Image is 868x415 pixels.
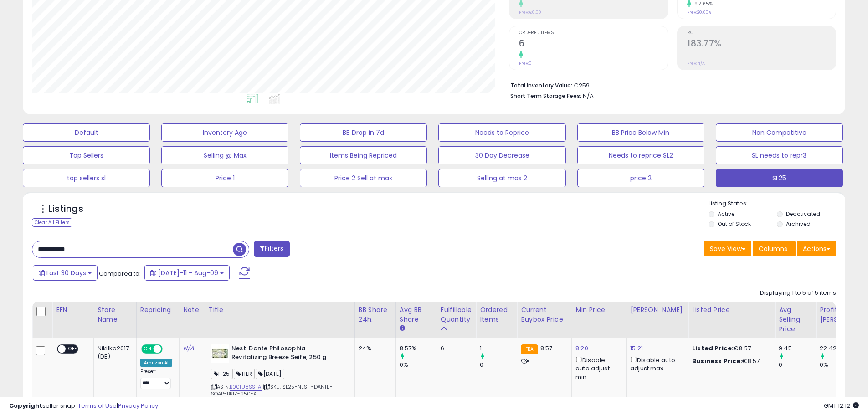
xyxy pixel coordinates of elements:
div: Disable auto adjust min [575,355,619,381]
b: Listed Price: [692,344,734,353]
button: Actions [797,241,836,256]
div: Fulfillable Quantity [441,305,472,324]
label: Archived [786,220,811,228]
span: OFF [66,345,80,353]
small: Prev: 0 [519,61,532,66]
a: Terms of Use [78,401,117,410]
div: 1 [480,344,517,353]
div: 0% [400,361,437,369]
button: Needs to reprice SL2 [577,146,704,164]
small: Prev: N/A [687,61,705,66]
span: Ordered Items [519,31,668,36]
button: Columns [753,241,796,256]
button: Needs to Reprice [438,123,565,142]
h2: 6 [519,38,668,51]
div: 24% [359,344,389,353]
a: N/A [183,344,194,353]
div: Repricing [140,305,175,315]
div: Listed Price [692,305,771,315]
div: Min Price [575,305,622,315]
button: SL25 [716,169,843,187]
div: 0 [480,361,517,369]
span: 2025-09-9 12:12 GMT [824,401,859,410]
button: Inventory Age [161,123,288,142]
button: Filters [254,241,289,257]
b: Total Inventory Value: [510,82,572,89]
h2: 183.77% [687,38,836,51]
b: Nesti Dante Philosophia Revitalizing Breeze Seife, 250 g [231,344,342,364]
div: €8.57 [692,357,768,365]
li: €259 [510,79,829,90]
button: Last 30 Days [33,265,98,281]
button: Top Sellers [23,146,150,164]
button: BB Drop in 7d [300,123,427,142]
div: Note [183,305,201,315]
div: 9.45 [779,344,816,353]
button: Price 1 [161,169,288,187]
div: BB Share 24h. [359,305,392,324]
span: Columns [759,244,787,253]
span: OFF [161,345,175,353]
small: Avg BB Share. [400,324,405,333]
small: Prev: 20.00% [687,10,711,15]
p: Listing States: [709,200,845,208]
small: FBA [521,344,538,354]
span: ON [142,345,154,353]
strong: Copyright [9,401,42,410]
span: TIER [234,369,255,379]
div: Preset: [140,369,172,389]
div: EFN [56,305,90,315]
span: | SKU: SL25-NESTI-DANTE-SOAP-BRIZ-250-X1 [211,383,333,397]
button: Non Competitive [716,123,843,142]
div: Current Buybox Price [521,305,568,324]
div: Store Name [98,305,133,324]
div: 0 [779,361,816,369]
span: IT25 [211,369,233,379]
span: Compared to: [99,269,141,278]
div: 8.57% [400,344,437,353]
div: Avg BB Share [400,305,433,324]
div: Disable auto adjust max [630,355,681,373]
label: Active [718,210,734,218]
span: [DATE] [256,369,284,379]
a: 15.21 [630,344,643,353]
a: 8.20 [575,344,588,353]
div: Displaying 1 to 5 of 5 items [760,289,836,297]
span: 8.57 [540,344,553,353]
b: Short Term Storage Fees: [510,92,581,100]
h5: Listings [48,203,83,215]
button: Default [23,123,150,142]
small: 92.65% [691,0,713,7]
div: [PERSON_NAME] [630,305,684,315]
label: Out of Stock [718,220,751,228]
a: B001U8SSFA [230,383,262,391]
span: [DATE]-11 - Aug-09 [158,268,218,277]
b: Business Price: [692,357,742,365]
div: Ordered Items [480,305,513,324]
button: SL needs to repr3 [716,146,843,164]
button: price 2 [577,169,704,187]
div: seller snap | | [9,402,158,410]
button: Items Being Repriced [300,146,427,164]
div: 6 [441,344,469,353]
small: Prev: €0.00 [519,10,541,15]
img: 41T8uRGicLL._SL40_.jpg [211,344,229,363]
div: Avg Selling Price [779,305,812,334]
span: Last 30 Days [46,268,86,277]
span: ROI [687,31,836,36]
button: Selling @ Max [161,146,288,164]
label: Deactivated [786,210,820,218]
div: Amazon AI [140,359,172,367]
span: N/A [583,92,594,100]
div: Clear All Filters [32,218,72,227]
button: Price 2 Sell at max [300,169,427,187]
div: Nikilko2017 (DE) [98,344,129,361]
div: Title [209,305,351,315]
button: Save View [704,241,751,256]
button: top sellers sl [23,169,150,187]
a: Privacy Policy [118,401,158,410]
button: 30 Day Decrease [438,146,565,164]
button: Selling at max 2 [438,169,565,187]
div: €8.57 [692,344,768,353]
button: [DATE]-11 - Aug-09 [144,265,230,281]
